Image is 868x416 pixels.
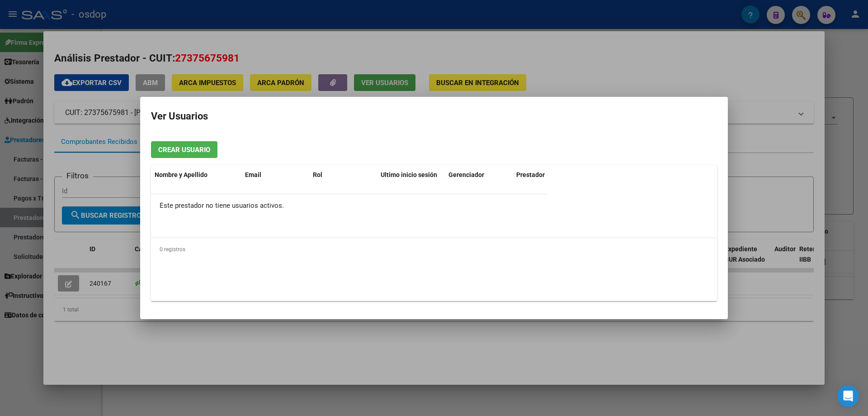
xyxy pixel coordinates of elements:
span: Nombre y Apellido [155,171,208,178]
datatable-header-cell: Prestador [513,165,580,185]
datatable-header-cell: Gerenciador [445,165,513,185]
datatable-header-cell: Ultimo inicio sesión [377,165,445,185]
span: Crear Usuario [158,146,210,154]
h2: Ver Usuarios [151,108,717,125]
datatable-header-cell: Email [241,165,309,185]
span: Prestador [516,171,545,178]
div: Open Intercom Messenger [837,385,859,407]
button: Crear Usuario [151,141,217,158]
div: 0 registros [151,238,717,261]
div: Este prestador no tiene usuarios activos. [151,194,547,217]
span: Rol [313,171,322,178]
span: Email [245,171,261,178]
span: Ultimo inicio sesión [381,171,437,178]
datatable-header-cell: Nombre y Apellido [151,165,241,185]
span: Gerenciador [448,171,484,178]
datatable-header-cell: Rol [309,165,377,185]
